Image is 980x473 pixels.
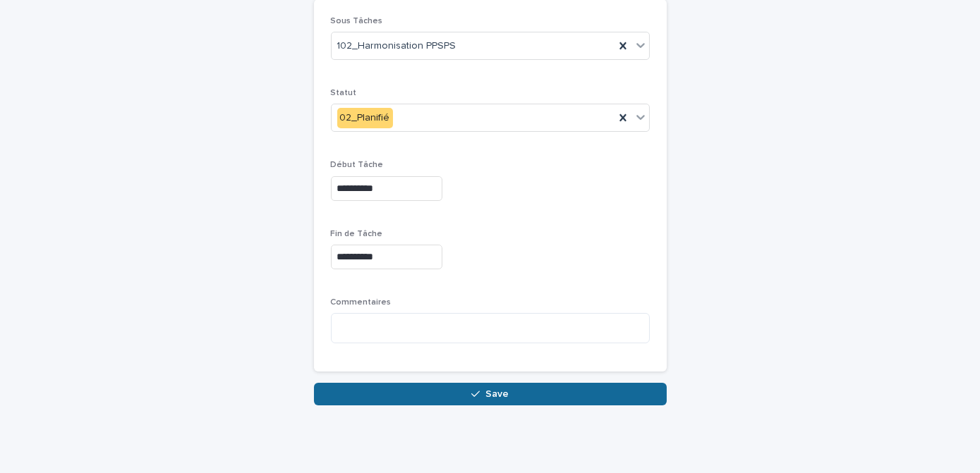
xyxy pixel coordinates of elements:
span: Fin de Tâche [331,230,383,238]
span: Statut [331,89,357,97]
div: 02_Planifié [337,108,393,128]
button: Save [314,383,667,405]
span: Commentaires [331,298,392,307]
span: Début Tâche [331,161,384,169]
span: Sous Tâches [331,17,383,25]
span: 102_Harmonisation PPSPS [337,39,456,54]
span: Save [485,389,509,399]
